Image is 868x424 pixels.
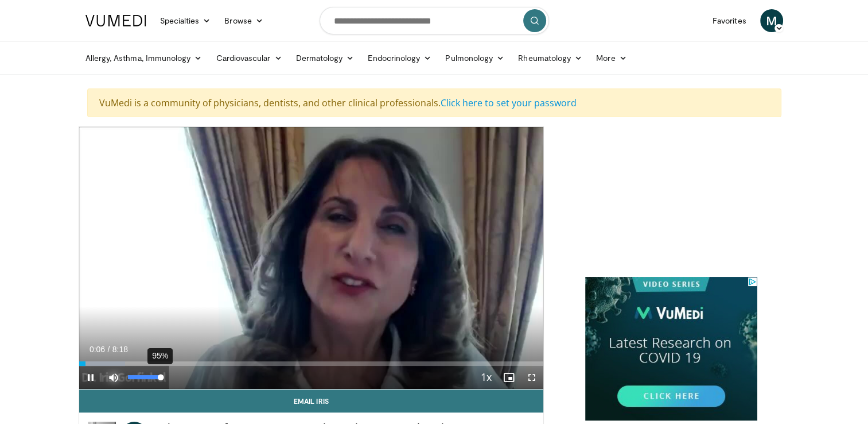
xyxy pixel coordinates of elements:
[585,126,757,270] iframe: Advertisement
[289,47,361,70] a: Dermatology
[760,9,783,32] a: M
[87,88,781,117] div: VuMedi is a community of physicians, dentists, and other clinical professionals.
[497,366,520,389] button: Enable picture-in-picture mode
[85,15,146,26] img: VuMedi Logo
[209,47,289,70] a: Cardiovascular
[511,47,589,70] a: Rheumatology
[441,97,577,109] a: Click here to set your password
[706,9,753,32] a: Favorites
[79,361,544,366] div: Progress Bar
[589,47,633,70] a: More
[153,9,218,32] a: Specialties
[108,345,110,354] span: /
[361,47,438,70] a: Endocrinology
[217,9,270,32] a: Browse
[79,47,209,70] a: Allergy, Asthma, Immunology
[79,127,544,390] video-js: Video Player
[102,366,125,389] button: Mute
[79,390,544,413] a: Email Iris
[320,7,549,34] input: Search topics, interventions
[585,277,757,421] iframe: Advertisement
[520,366,543,389] button: Fullscreen
[438,47,511,70] a: Pulmonology
[79,366,102,389] button: Pause
[474,366,497,389] button: Playback Rate
[112,345,128,354] span: 8:18
[89,345,105,354] span: 0:06
[128,375,161,379] div: Volume Level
